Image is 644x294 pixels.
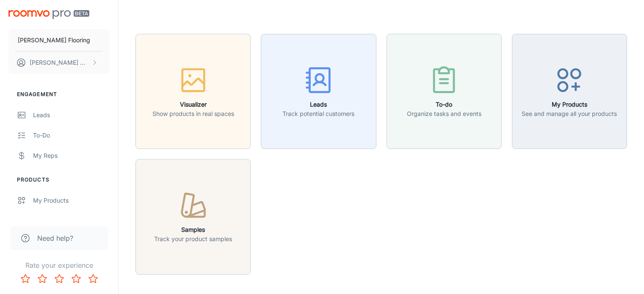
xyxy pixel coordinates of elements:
[8,29,110,51] button: [PERSON_NAME] Flooring
[8,10,89,19] img: Roomvo PRO Beta
[407,100,481,109] h6: To-do
[522,109,617,118] p: See and manage all your products
[135,212,251,220] a: SamplesTrack your product samples
[17,270,34,287] button: Rate 1 star
[512,87,627,95] a: My ProductsSee and manage all your products
[152,109,234,118] p: Show products in real spaces
[18,36,90,45] p: [PERSON_NAME] Flooring
[37,233,73,243] span: Need help?
[512,34,627,149] button: My ProductsSee and manage all your products
[282,100,354,109] h6: Leads
[522,100,617,109] h6: My Products
[135,159,251,274] button: SamplesTrack your product samples
[282,109,354,118] p: Track potential customers
[30,58,89,67] p: [PERSON_NAME] Wood
[261,34,376,149] button: LeadsTrack potential customers
[34,270,51,287] button: Rate 2 star
[7,260,111,270] p: Rate your experience
[261,87,376,95] a: LeadsTrack potential customers
[387,34,502,149] button: To-doOrganize tasks and events
[152,100,234,109] h6: Visualizer
[33,216,110,225] div: Suppliers
[154,234,232,244] p: Track your product samples
[8,52,110,74] button: [PERSON_NAME] Wood
[85,270,102,287] button: Rate 5 star
[33,131,110,140] div: To-do
[154,225,232,234] h6: Samples
[33,110,110,120] div: Leads
[33,151,110,160] div: My Reps
[407,109,481,118] p: Organize tasks and events
[51,270,68,287] button: Rate 3 star
[68,270,85,287] button: Rate 4 star
[135,34,251,149] button: VisualizerShow products in real spaces
[387,87,502,95] a: To-doOrganize tasks and events
[33,196,110,205] div: My Products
